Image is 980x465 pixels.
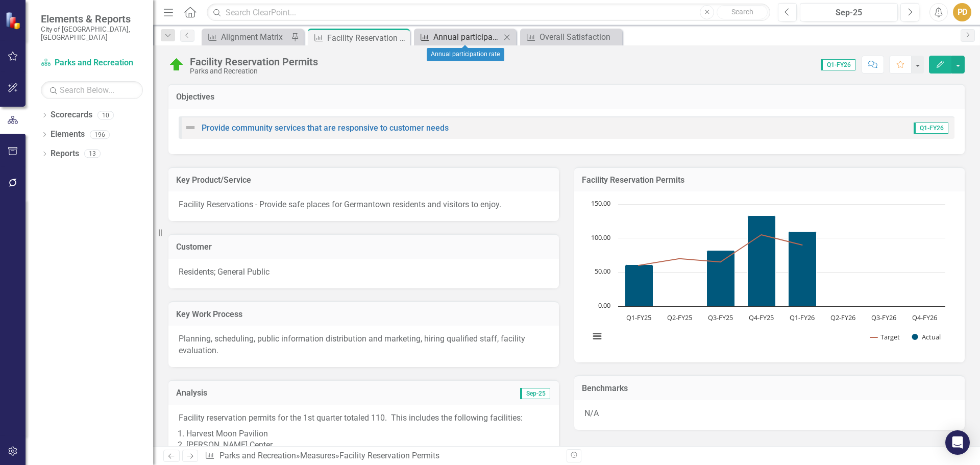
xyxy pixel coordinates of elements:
a: Scorecards [51,109,92,121]
input: Search Below... [41,81,143,99]
text: Q1-FY26 [790,313,815,322]
div: Facility Reservation Permits [339,451,439,460]
text: 50.00 [595,266,610,276]
text: Q4-FY25 [749,313,774,322]
div: Overall Satisfaction [540,31,620,43]
text: 0.00 [598,301,610,310]
p: Facility reservation permits for the 1st quarter totaled 110. This includes the following facilit... [179,412,549,426]
button: Search [717,5,768,19]
text: 150.00 [591,199,610,208]
img: On Target [168,57,185,73]
button: PD [953,3,971,21]
a: Alignment Matrix [204,31,288,43]
h3: Key Product/Service [176,176,551,185]
h3: Benchmarks [582,384,957,393]
text: Q2-FY25 [667,313,692,322]
div: Annual participation rate [433,31,501,43]
text: Q2-FY26 [830,313,855,322]
div: Facility Reservation Permits [327,32,407,44]
span: Elements & Reports [41,13,143,25]
button: View chart menu, Chart [590,329,604,344]
input: Search ClearPoint... [207,4,770,21]
a: Measures [300,451,335,460]
div: Open Intercom Messenger [945,430,970,455]
a: Elements [51,129,85,140]
h3: Analysis [176,388,364,398]
a: Parks and Recreation [219,451,296,460]
h3: Facility Reservation Permits [582,176,957,185]
path: Q1-FY26, 110. Actual. [789,232,817,307]
p: Facility Reservations - Provide safe places for Germantown residents and visitors to enjoy. [179,199,549,211]
text: Q3-FY26 [871,313,896,322]
a: Annual participation rate [416,31,501,43]
h3: Key Work Process [176,310,551,319]
div: Parks and Recreation [190,67,318,75]
span: Sep-25 [520,388,550,399]
li: [PERSON_NAME] Center [186,439,549,451]
span: Q1-FY26 [914,123,948,134]
li: Harvest Moon Pavilion [186,428,549,440]
a: Parks and Recreation [41,57,143,69]
div: Facility Reservation Permits [190,56,318,67]
button: Show Target [870,332,900,341]
svg: Interactive chart [584,199,950,352]
text: 100.00 [591,233,610,242]
div: Alignment Matrix [221,31,288,43]
img: ClearPoint Strategy [5,12,23,30]
text: Q3-FY25 [708,313,733,322]
button: Show Actual [912,332,941,341]
span: Search [731,8,753,16]
g: Actual, series 2 of 2. Bar series with 8 bars. [625,204,925,307]
div: 10 [97,111,114,119]
a: Overall Satisfaction [523,31,620,43]
div: Planning, scheduling, public information distribution and marketing, hiring qualified staff, faci... [179,333,549,357]
h3: Customer [176,242,551,252]
path: Q3-FY25, 82. Actual. [707,251,735,307]
text: Q4-FY26 [912,313,937,322]
div: 196 [90,130,110,139]
small: City of [GEOGRAPHIC_DATA], [GEOGRAPHIC_DATA] [41,25,143,42]
span: Q1-FY26 [821,59,855,70]
div: 13 [84,150,101,158]
button: Sep-25 [800,3,898,21]
a: Reports [51,148,79,160]
h3: Objectives [176,92,957,102]
path: Q4-FY25, 133. Actual. [748,216,776,307]
div: Sep-25 [803,7,894,19]
path: Q1-FY25, 61. Actual. [625,265,653,307]
p: Residents; General Public [179,266,549,278]
div: » » [205,450,559,462]
text: Q1-FY25 [626,313,651,322]
div: Annual participation rate [427,48,504,61]
img: Not Defined [184,121,197,134]
div: Chart. Highcharts interactive chart. [584,199,954,352]
p: N/A [584,408,954,420]
a: Provide community services that are responsive to customer needs [202,123,449,133]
